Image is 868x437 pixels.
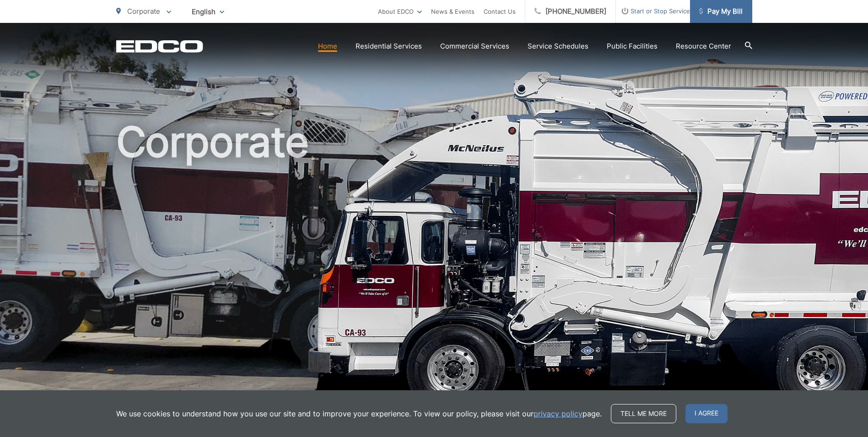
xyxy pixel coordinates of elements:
[676,41,731,52] a: Resource Center
[685,404,728,423] span: I agree
[528,41,588,52] a: Service Schedules
[378,6,422,17] a: About EDCO
[116,408,602,419] p: We use cookies to understand how you use our site and to improve your experience. To view our pol...
[484,6,516,17] a: Contact Us
[318,41,337,52] a: Home
[116,40,203,53] a: EDCD logo. Return to the homepage.
[356,41,422,52] a: Residential Services
[127,7,160,16] span: Corporate
[611,404,676,423] a: Tell me more
[116,119,752,409] h1: Corporate
[699,6,743,17] span: Pay My Bill
[607,41,658,52] a: Public Facilities
[185,4,231,20] span: English
[534,408,582,419] a: privacy policy
[431,6,474,17] a: News & Events
[440,41,509,52] a: Commercial Services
